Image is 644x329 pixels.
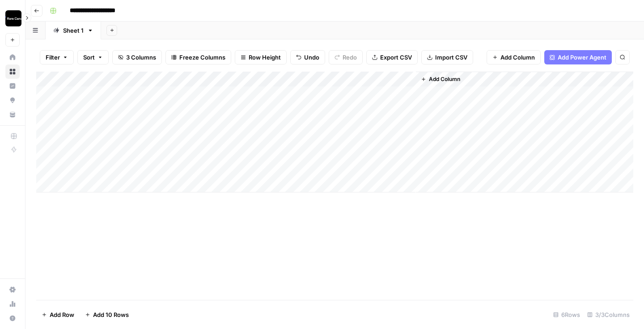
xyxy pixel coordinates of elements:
a: Usage [5,297,20,311]
a: Insights [5,79,20,93]
button: Export CSV [366,50,418,64]
button: 3 Columns [112,50,162,64]
img: Rare Candy Logo [5,10,21,26]
button: Add Column [417,73,464,85]
button: Freeze Columns [165,50,231,64]
span: Row Height [249,53,281,62]
button: Sort [77,50,109,64]
button: Workspace: Rare Candy [5,7,20,30]
span: Add 10 Rows [93,310,129,319]
div: 6 Rows [550,308,584,322]
div: Sheet 1 [63,26,84,35]
span: Undo [304,53,319,62]
button: Help + Support [5,311,20,325]
button: Undo [290,50,325,64]
span: Add Column [500,53,535,62]
button: Import CSV [421,50,473,64]
span: Add Power Agent [558,53,606,62]
span: Sort [83,53,95,62]
button: Filter [40,50,74,64]
button: Add 10 Rows [80,308,134,322]
a: Home [5,50,20,64]
span: Import CSV [435,53,467,62]
a: Settings [5,282,20,297]
button: Add Power Agent [544,50,612,64]
button: Redo [329,50,363,64]
div: 3/3 Columns [584,308,633,322]
a: Browse [5,64,20,79]
span: Redo [343,53,357,62]
span: Add Row [50,310,74,319]
span: Freeze Columns [179,53,225,62]
a: Your Data [5,107,20,122]
span: Add Column [429,75,460,83]
a: Sheet 1 [46,21,101,39]
span: Export CSV [380,53,412,62]
button: Add Row [36,308,80,322]
a: Opportunities [5,93,20,107]
span: Filter [46,53,60,62]
button: Row Height [235,50,287,64]
button: Add Column [487,50,541,64]
span: 3 Columns [126,53,156,62]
